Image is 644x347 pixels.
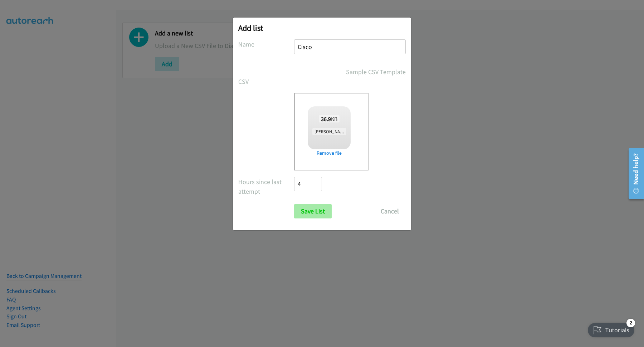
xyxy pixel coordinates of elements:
[312,128,436,135] span: [PERSON_NAME] + Cisco Q1FY26 APJC [GEOGRAPHIC_DATA]csv
[374,204,406,218] button: Cancel
[294,204,332,218] input: Save List
[238,177,294,196] label: Hours since last attempt
[238,39,294,49] label: Name
[624,145,644,202] iframe: Resource Center
[584,316,639,342] iframe: Checklist
[346,67,406,77] a: Sample CSV Template
[238,23,406,33] h2: Add list
[319,115,340,122] span: KB
[238,77,294,86] label: CSV
[308,149,351,157] a: Remove file
[321,115,331,122] strong: 36.9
